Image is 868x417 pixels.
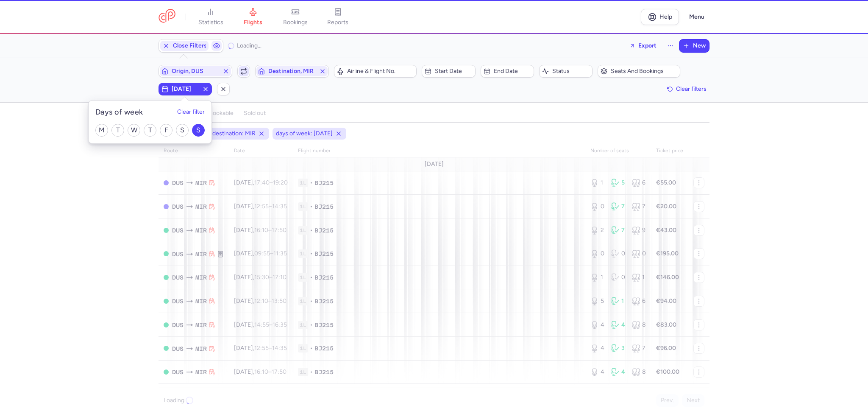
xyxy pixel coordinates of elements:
[212,129,256,138] span: destination: MIR
[159,9,175,25] a: CitizenPlane red outlined logo
[676,86,707,92] span: Clear filters
[679,39,709,52] button: New
[422,65,475,78] button: Start date
[494,68,531,75] span: End date
[624,39,662,53] button: Export
[481,65,534,78] button: End date
[268,68,316,75] span: Destination, MIR
[177,109,205,116] button: Clear filter
[237,42,262,49] span: Loading...
[659,14,672,20] span: Help
[159,145,229,157] th: route
[189,8,232,26] a: statistics
[641,9,679,25] a: Help
[664,83,709,95] button: Clear filters
[347,68,414,75] span: Airline & Flight No.
[198,19,223,26] span: statistics
[334,65,417,78] button: Airline & Flight No.
[173,42,207,49] span: Close Filters
[232,8,274,26] a: flights
[95,107,143,117] h5: Days of week
[327,19,348,26] span: reports
[276,129,333,138] span: days of week: [DATE]
[598,65,680,78] button: Seats and bookings
[172,68,219,75] span: Origin, DUS
[283,19,308,26] span: bookings
[317,8,359,26] a: reports
[552,68,590,75] span: Status
[172,86,199,92] span: [DATE]
[159,83,212,95] button: [DATE]
[255,65,329,78] button: Destination, MIR
[539,65,593,78] button: Status
[244,19,262,26] span: flights
[274,8,317,26] a: bookings
[693,42,706,49] span: New
[611,68,677,75] span: Seats and bookings
[638,42,657,49] span: Export
[159,39,210,52] button: Close Filters
[159,65,232,78] button: Origin, DUS
[435,68,472,75] span: Start date
[684,9,709,25] button: Menu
